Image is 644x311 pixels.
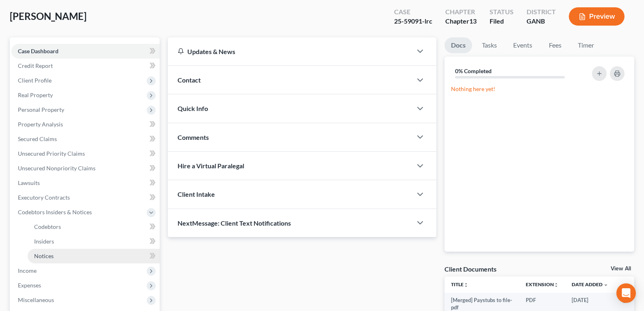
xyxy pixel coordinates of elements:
[10,10,87,22] span: [PERSON_NAME]
[18,296,54,303] span: Miscellaneous
[490,17,514,26] div: Filed
[542,37,568,53] a: Fees
[18,106,64,113] span: Personal Property
[11,132,160,146] a: Secured Claims
[451,85,628,93] p: Nothing here yet!
[18,121,63,128] span: Property Analysis
[569,7,624,26] button: Preview
[178,162,244,170] span: Hire a Virtual Paralegal
[507,37,539,53] a: Events
[445,17,477,26] div: Chapter
[18,91,53,98] span: Real Property
[28,234,160,249] a: Insiders
[611,266,631,272] a: View All
[34,223,61,230] span: Codebtors
[28,249,160,263] a: Notices
[18,135,57,142] span: Secured Claims
[445,265,497,273] div: Client Documents
[178,104,208,112] span: Quick Info
[11,44,160,59] a: Case Dashboard
[178,133,209,141] span: Comments
[527,17,556,26] div: GANB
[603,283,608,287] i: expand_more
[464,283,468,287] i: unfold_more
[18,62,53,69] span: Credit Report
[18,209,92,215] span: Codebtors Insiders & Notices
[178,219,291,227] span: NextMessage: Client Text Notifications
[469,17,477,25] span: 13
[34,238,54,245] span: Insiders
[11,146,160,161] a: Unsecured Priority Claims
[18,77,52,84] span: Client Profile
[11,161,160,176] a: Unsecured Nonpriority Claims
[572,281,608,287] a: Date Added expand_more
[18,179,40,186] span: Lawsuits
[445,7,477,17] div: Chapter
[28,220,160,234] a: Codebtors
[11,59,160,73] a: Credit Report
[11,190,160,205] a: Executory Contracts
[475,37,503,53] a: Tasks
[526,281,559,287] a: Extensionunfold_more
[527,7,556,17] div: District
[34,252,54,259] span: Notices
[490,7,514,17] div: Status
[11,176,160,190] a: Lawsuits
[18,282,41,289] span: Expenses
[554,283,559,287] i: unfold_more
[571,37,601,53] a: Timer
[394,17,432,26] div: 25-59091-lrc
[18,194,70,201] span: Executory Contracts
[455,67,492,74] strong: 0% Completed
[18,48,59,54] span: Case Dashboard
[18,150,85,157] span: Unsecured Priority Claims
[18,267,37,274] span: Income
[11,117,160,132] a: Property Analysis
[18,165,95,172] span: Unsecured Nonpriority Claims
[451,281,468,287] a: Titleunfold_more
[616,283,636,303] div: Open Intercom Messenger
[445,37,472,53] a: Docs
[394,7,432,17] div: Case
[178,47,402,56] div: Updates & News
[178,190,215,198] span: Client Intake
[178,76,201,84] span: Contact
